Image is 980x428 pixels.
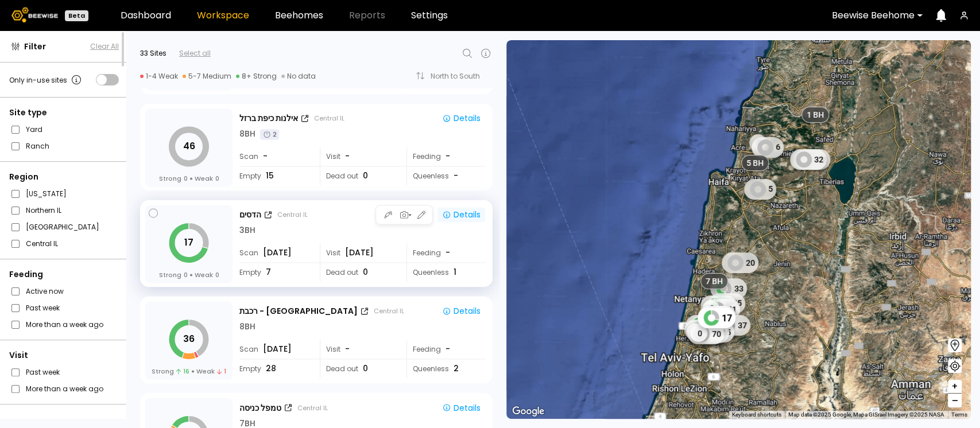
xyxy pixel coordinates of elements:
span: 0 [363,363,368,375]
div: Strong Weak [159,174,219,183]
button: Clear All [90,41,119,52]
div: 121 [688,322,729,343]
a: Terms (opens in new tab) [951,411,967,418]
span: 16 [176,367,189,376]
div: Queenless [406,166,485,185]
span: 2 [454,363,459,375]
span: [DATE] [263,343,292,355]
span: 5 BH [746,158,764,168]
span: 7 BH [706,276,723,286]
div: 5 [744,179,776,200]
div: Feeding [9,269,119,281]
div: Central IL [314,114,344,123]
div: 41 [703,299,739,320]
div: 33 Sites [140,48,166,59]
div: - [446,247,451,259]
div: Central IL [277,210,308,219]
div: 45 [697,322,734,343]
div: 0 [749,134,766,151]
div: רכבת - [GEOGRAPHIC_DATA] [239,305,358,317]
span: Filter [24,41,46,53]
div: Feeding [406,340,485,359]
div: 32 [790,149,827,170]
div: 37 [714,315,750,336]
div: 0 [690,325,707,342]
div: 0 [702,300,719,317]
div: 3 BH [239,224,255,236]
span: 0 [184,174,188,183]
span: 28 [266,363,276,375]
button: Details [437,304,485,318]
span: 0 [363,266,368,278]
span: 1 [454,266,456,278]
div: 32 [793,149,830,170]
a: Beehomes [275,11,323,20]
div: 70 [687,324,724,344]
div: Dead out [320,359,398,378]
button: + [948,380,962,394]
div: Feeding [406,243,485,262]
div: Only in-use sites [9,73,83,87]
div: Empty [239,263,312,282]
span: [DATE] [263,247,292,259]
div: Region [9,171,119,183]
div: Visit [9,349,119,361]
a: Open this area in Google Maps (opens a new window) [509,404,547,419]
div: Queenless [406,359,485,378]
a: Workspace [197,11,249,20]
div: Empty [239,359,312,378]
div: Strong Weak [152,367,227,376]
div: 1-4 Weak [140,72,178,81]
div: 20 [722,252,758,273]
span: 0 [363,170,368,182]
label: More than a week ago [26,383,103,395]
span: - [263,150,268,162]
div: Scan [239,147,312,166]
button: Keyboard shortcuts [732,411,781,419]
div: 17 [697,308,735,328]
label: Yard [26,123,42,135]
label: [US_STATE] [26,188,67,200]
div: Strong Weak [159,270,219,279]
span: Map data ©2025 Google, Mapa GISrael Imagery ©2025 NASA [788,411,944,418]
div: אילנות כיפת ברזל [239,112,298,124]
a: Settings [411,11,448,20]
div: טמפל כניסה [239,402,281,414]
span: 7 [266,266,271,278]
div: Details [442,306,481,316]
div: Details [442,113,481,123]
span: 0 [184,270,188,279]
span: + [951,379,958,394]
div: 8 BH [239,321,255,333]
tspan: 36 [183,332,195,345]
div: Central IL [297,403,328,412]
div: Scan [239,340,312,359]
label: Past week [26,366,60,378]
div: Visit [320,340,398,359]
button: Details [437,111,485,126]
span: Reports [349,11,385,20]
div: Select all [179,48,211,59]
button: – [948,394,962,407]
div: 8+ Strong [236,72,277,81]
div: 5-7 Medium [183,72,231,81]
div: 46 [698,306,735,326]
label: Active now [26,285,64,297]
tspan: 46 [183,139,195,153]
label: Past week [26,302,60,314]
label: [GEOGRAPHIC_DATA] [26,221,99,233]
div: 6 [751,137,783,158]
div: 0 [686,324,703,341]
span: 1 BH [806,110,823,120]
div: Visit [320,147,398,166]
div: Details [442,402,481,413]
div: - [446,343,451,355]
div: 33 [710,278,746,299]
div: Scan [239,243,312,262]
div: Central IL [374,306,404,316]
button: Details [437,207,485,222]
button: Details [437,400,485,415]
div: 2 [260,129,279,139]
span: - [345,343,350,355]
